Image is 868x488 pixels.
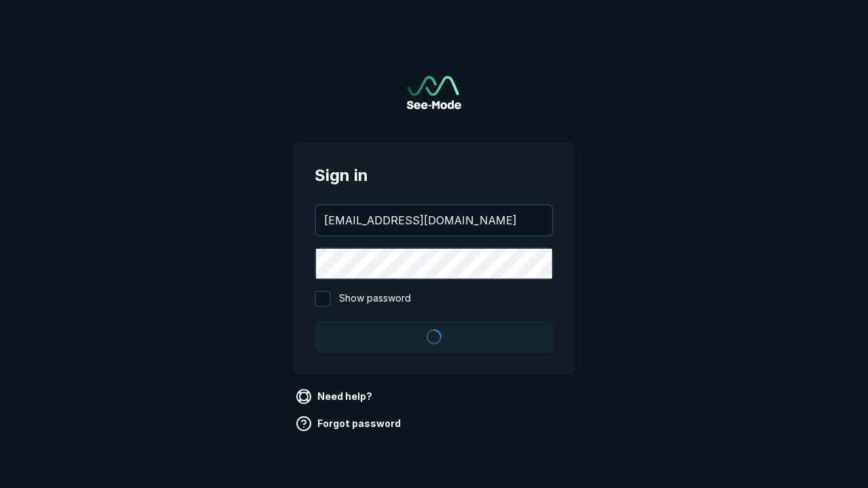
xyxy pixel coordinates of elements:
a: Go to sign in [407,76,461,109]
span: Sign in [315,163,553,188]
img: See-Mode Logo [407,76,461,109]
a: Need help? [293,386,378,407]
input: your@email.com [316,205,552,235]
span: Show password [339,291,411,307]
a: Forgot password [293,413,406,434]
